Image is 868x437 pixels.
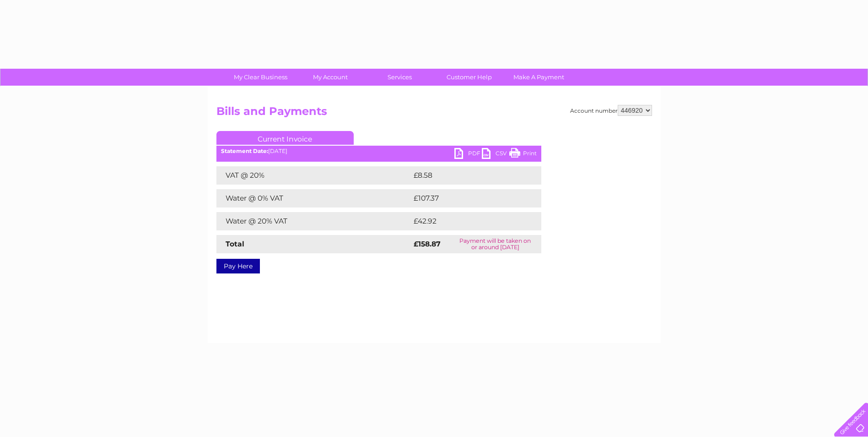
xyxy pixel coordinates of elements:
[221,147,268,154] b: Statement Date:
[216,212,411,230] td: Water @ 20% VAT
[570,105,652,116] div: Account number
[454,148,482,161] a: PDF
[223,69,298,86] a: My Clear Business
[216,166,411,185] td: VAT @ 20%
[292,69,368,86] a: My Account
[216,105,652,122] h2: Bills and Payments
[226,240,244,248] strong: Total
[216,259,260,273] a: Pay Here
[414,240,441,248] strong: £158.87
[411,212,523,230] td: £42.92
[509,148,537,161] a: Print
[501,69,577,86] a: Make A Payment
[411,166,520,185] td: £8.58
[482,148,509,161] a: CSV
[216,131,354,145] a: Current Invoice
[411,189,524,208] td: £107.37
[362,69,437,86] a: Services
[216,148,541,154] div: [DATE]
[449,235,541,253] td: Payment will be taken on or around [DATE]
[216,189,411,208] td: Water @ 0% VAT
[431,69,507,86] a: Customer Help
